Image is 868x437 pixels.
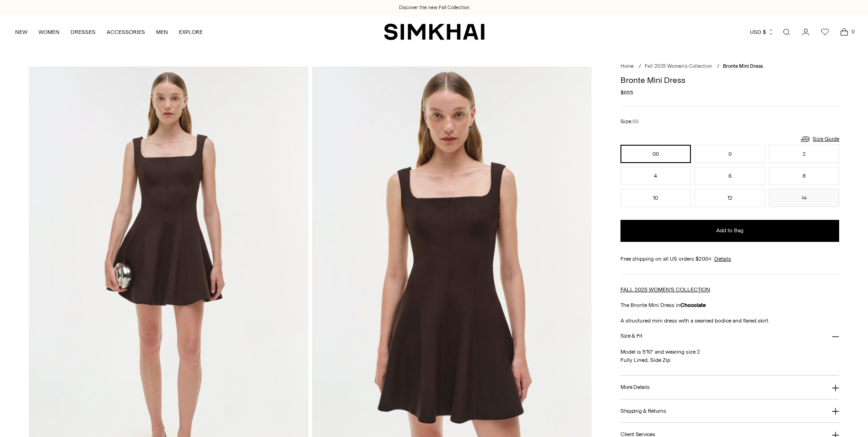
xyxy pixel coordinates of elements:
a: Wishlist [816,23,834,41]
p: A structured mini dress with a seamed bodice and flared skirt. [620,317,840,325]
a: FALL 2025 WOMEN'S COLLECTION [620,286,710,293]
button: 6 [695,167,765,185]
button: 12 [695,189,765,207]
div: / [717,63,719,71]
label: Size: [620,117,639,126]
a: Discover the new Fall Collection [399,4,469,11]
button: More Details [620,376,840,399]
a: ACCESSORIES [107,22,145,42]
a: Open cart modal [835,23,853,41]
a: SIMKHAI [384,23,485,41]
a: NEW [15,22,27,42]
button: 2 [769,145,839,163]
a: Home [620,63,634,69]
span: $655 [620,88,633,97]
div: / [639,63,641,71]
span: Add to Bag [716,227,744,235]
div: Free shipping on all US orders $200+ [620,255,840,263]
a: Size Guide [800,133,839,145]
h3: Size & Fit [620,333,642,339]
a: WOMEN [38,22,59,42]
a: Fall 2025 Women's Collection [645,63,712,69]
button: 0 [695,145,765,163]
a: EXPLORE [179,22,203,42]
span: 00 [632,119,639,125]
button: USD $ [750,22,774,42]
span: 0 [849,27,857,36]
p: The Bronte Mini Dress in [620,301,840,309]
button: 14 [769,189,839,207]
a: Go to the account page [797,23,815,41]
button: 10 [620,189,691,207]
button: 00 [620,145,691,163]
a: MEN [156,22,168,42]
a: Details [714,255,731,263]
strong: Chocolate [680,302,706,308]
h3: Shipping & Returns [620,408,666,414]
button: Add to Bag [620,220,840,242]
p: Model is 5'10" and wearing size 2 Fully Lined, Side Zip [620,348,840,364]
span: Bronte Mini Dress [723,63,763,69]
button: 8 [769,167,839,185]
nav: breadcrumbs [620,63,840,71]
h1: Bronte Mini Dress [620,76,840,84]
a: DRESSES [70,22,96,42]
button: 4 [620,167,691,185]
a: Open search modal [777,23,796,41]
h3: More Details [620,384,649,390]
button: Shipping & Returns [620,399,840,423]
button: Size & Fit [620,325,840,348]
